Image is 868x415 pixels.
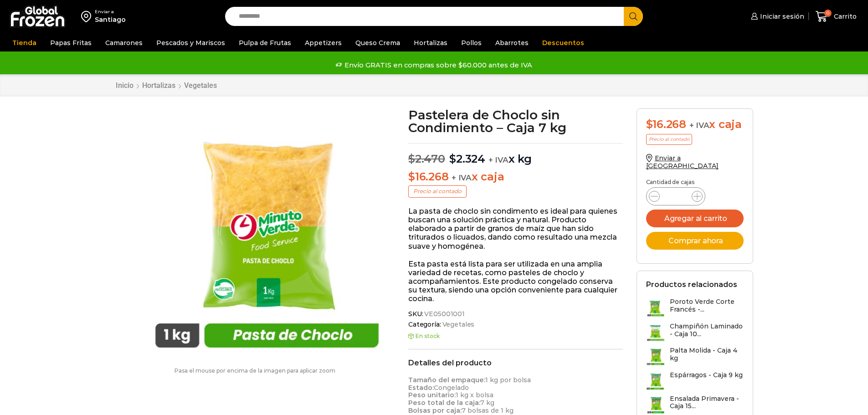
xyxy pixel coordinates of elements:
[408,333,623,339] p: En stock
[423,310,465,318] span: VE05001001
[667,190,684,203] input: Product quantity
[670,371,743,379] h3: Espárragos - Caja 9 kg
[646,134,692,145] p: Precio al contado
[408,384,434,392] strong: Estado:
[408,321,623,328] span: Categoría:
[408,406,462,415] strong: Bolsas por caja:
[670,323,744,338] h3: Champiñón Laminado - Caja 10...
[8,34,41,51] a: Tienda
[689,121,709,130] span: + IVA
[813,6,859,27] a: 0 Carrito
[408,310,623,318] span: SKU:
[646,323,744,342] a: Champiñón Laminado - Caja 10...
[452,173,472,182] span: + IVA
[832,12,857,21] span: Carrito
[408,260,623,303] p: Esta pasta está lista para ser utilizada en una amplia variedad de recetas, como pasteles de choc...
[152,34,230,51] a: Pescados y Mariscos
[488,155,508,164] span: + IVA
[646,371,743,390] a: Espárragos - Caja 9 kg
[449,152,485,165] bdi: 2.324
[538,34,589,51] a: Descuentos
[300,34,346,51] a: Appetizers
[646,179,744,185] p: Cantidad de cajas
[670,395,744,410] h3: Ensalada Primavera - Caja 15...
[234,34,296,51] a: Pulpa de Frutas
[408,391,456,399] strong: Peso unitario:
[408,170,623,184] p: x caja
[646,298,744,318] a: Poroto Verde Corte Francés -...
[449,152,456,165] span: $
[408,143,623,166] p: x kg
[408,152,445,165] bdi: 2.470
[408,399,480,407] strong: Peso total de la caja:
[95,15,126,24] div: Santiago
[646,210,744,227] button: Agregar al carrito
[81,9,95,24] img: address-field-icon.svg
[491,34,533,51] a: Abarrotes
[646,154,719,170] a: Enviar a [GEOGRAPHIC_DATA]
[457,34,486,51] a: Pollos
[646,118,653,131] span: $
[408,152,415,165] span: $
[101,34,147,51] a: Camarones
[142,81,176,90] a: Hortalizas
[408,170,448,183] bdi: 16.268
[408,359,623,367] h2: Detalles del producto
[670,298,744,313] h3: Poroto Verde Corte Francés -...
[646,280,737,289] h2: Productos relacionados
[184,81,217,90] a: Vegetales
[408,185,467,197] p: Precio al contado
[646,232,744,250] button: Comprar ahora
[670,347,744,362] h3: Palta Molida - Caja 4 kg
[646,347,744,366] a: Palta Molida - Caja 4 kg
[441,321,475,328] a: Vegetales
[409,34,452,51] a: Hortalizas
[46,34,96,51] a: Papas Fritas
[758,12,804,21] span: Iniciar sesión
[115,81,134,90] a: Inicio
[95,9,126,15] div: Enviar a
[824,10,832,17] span: 0
[115,81,217,90] nav: Breadcrumb
[351,34,405,51] a: Queso Crema
[408,170,415,183] span: $
[646,395,744,415] a: Ensalada Primavera - Caja 15...
[408,207,623,251] p: La pasta de choclo sin condimento es ideal para quienes buscan una solución práctica y natural. P...
[749,7,804,26] a: Iniciar sesión
[646,118,744,131] div: x caja
[408,376,485,384] strong: Tamaño del empaque:
[139,108,389,359] img: pastelera de choclo
[646,118,686,131] bdi: 16.268
[408,108,623,134] h1: Pastelera de Choclo sin Condimiento – Caja 7 kg
[115,368,395,374] p: Pasa el mouse por encima de la imagen para aplicar zoom
[624,7,643,26] button: Search button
